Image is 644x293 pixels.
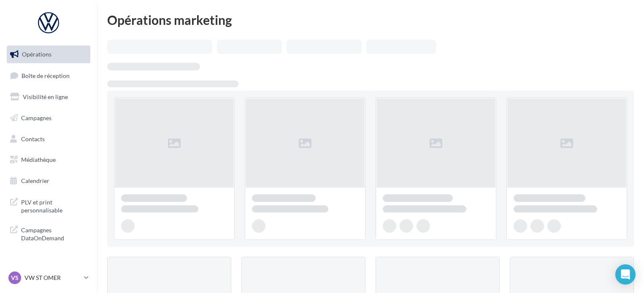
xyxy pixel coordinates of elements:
a: Médiathèque [5,151,92,169]
span: PLV et print personnalisable [21,196,87,215]
a: Calendrier [5,172,92,190]
span: Médiathèque [21,156,56,163]
a: PLV et print personnalisable [5,193,92,218]
span: Opérations [22,51,51,58]
a: Opérations [5,46,92,63]
div: Opérations marketing [107,13,634,26]
a: Campagnes DataOnDemand [5,221,92,246]
span: Boîte de réception [22,72,70,79]
span: Calendrier [21,177,49,184]
a: Campagnes [5,109,92,127]
div: Open Intercom Messenger [615,264,636,285]
span: Visibilité en ligne [23,93,68,100]
a: Contacts [5,130,92,148]
a: Boîte de réception [5,67,92,85]
a: VS VW ST OMER [7,270,90,286]
a: Visibilité en ligne [5,88,92,106]
span: Contacts [21,135,45,142]
span: Campagnes DataOnDemand [21,224,87,242]
p: VW ST OMER [24,274,81,282]
span: Campagnes [21,114,51,121]
span: VS [11,274,19,282]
